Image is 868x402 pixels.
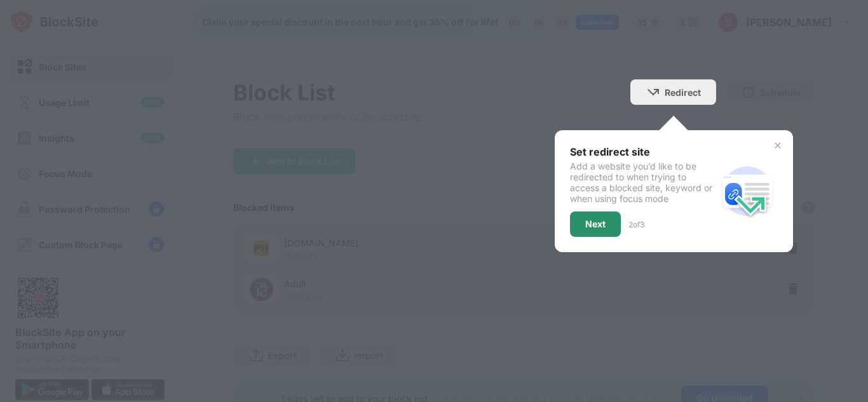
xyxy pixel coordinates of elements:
div: 2 of 3 [628,220,644,229]
div: Redirect [665,87,701,98]
img: redirect.svg [717,161,778,222]
div: Add a website you’d like to be redirected to when trying to access a blocked site, keyword or whe... [570,161,717,204]
div: Set redirect site [570,145,717,158]
img: x-button.svg [773,140,783,151]
div: Next [585,219,606,229]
